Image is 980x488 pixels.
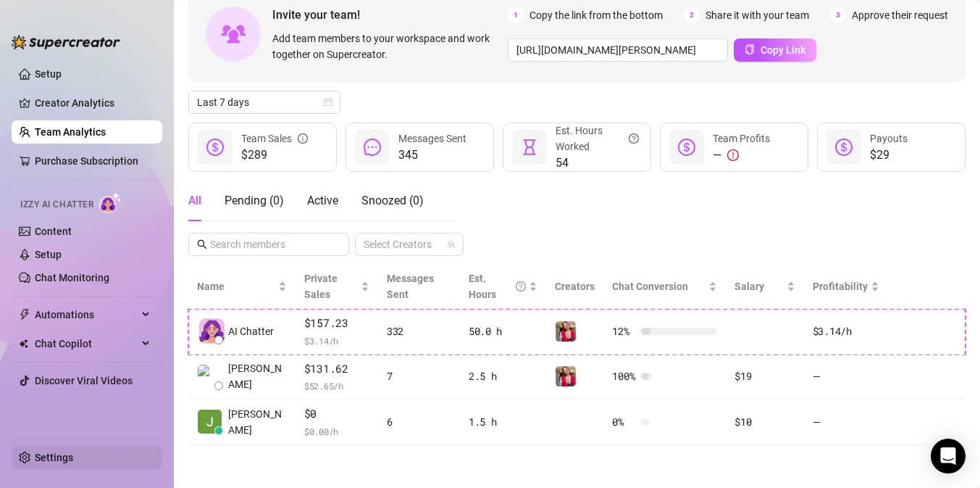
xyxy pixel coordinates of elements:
button: Copy Link [734,38,816,62]
div: 332 [387,323,451,339]
span: 1 [508,7,524,23]
div: Team Sales [241,131,308,146]
span: Team Profits [713,133,770,144]
span: info-circle [298,131,308,146]
td: — [804,355,888,400]
span: Share it with your team [705,7,809,23]
a: Setup [35,249,62,260]
span: [PERSON_NAME] [228,406,287,438]
span: Name [197,278,275,294]
span: $289 [241,146,308,164]
span: Payouts [870,133,908,144]
span: [PERSON_NAME] [228,360,287,392]
img: logo-BBDzfeDw.svg [12,35,120,49]
th: Creators [546,265,603,309]
div: $19 [734,368,795,384]
span: Messages Sent [387,273,434,300]
div: 50.0 h [469,323,538,339]
td: — [804,400,888,445]
span: AI Chatter [228,323,274,339]
a: Chat Monitoring [35,272,109,284]
a: Settings [35,452,73,463]
th: Name [188,265,296,309]
span: Add team members to your workspace and work together on Supercreator. [272,30,502,62]
a: Setup [35,68,62,80]
div: 6 [387,414,451,430]
span: Salary [734,281,764,292]
span: dollar-circle [835,138,853,156]
span: Private Sales [304,273,338,300]
div: Pending ( 0 ) [225,192,284,210]
a: Purchase Subscription [35,155,138,167]
div: $3.14 /h [813,323,879,339]
img: Lhui Bernardo [198,365,222,389]
span: Copy the link from the bottom [529,7,663,23]
img: Estefania [556,321,576,342]
img: izzy-ai-chatter-avatar-DDCN_rTZ.svg [199,318,225,344]
span: hourglass [521,138,538,156]
span: exclamation-circle [727,149,739,161]
span: thunderbolt [19,309,30,320]
div: $10 [734,414,795,430]
input: Search members [210,236,329,252]
span: search [197,239,207,249]
div: — [713,146,770,164]
span: Snoozed ( 0 ) [361,194,424,207]
img: Chat Copilot [19,339,28,349]
span: $29 [870,146,908,164]
span: dollar-circle [206,138,224,156]
div: All [188,192,201,210]
a: Team Analytics [35,126,106,138]
span: 12 % [612,323,635,339]
span: 345 [398,146,466,164]
div: 7 [387,368,451,384]
span: Approve their request [852,7,948,23]
a: Discover Viral Videos [35,375,133,386]
span: 0 % [612,414,635,430]
span: question-circle [629,123,639,154]
span: $0 [304,405,369,423]
span: question-circle [516,270,526,302]
span: 3 [830,7,846,23]
img: AI Chatter [99,192,122,213]
span: Active [307,194,338,207]
span: team [447,240,456,249]
img: Jessica [198,410,222,434]
span: 100 % [612,368,635,384]
span: $157.23 [304,315,369,332]
span: $ 0.00 /h [304,424,369,439]
div: 1.5 h [469,414,538,430]
a: Creator Analytics [35,91,151,115]
div: Est. Hours [469,270,527,302]
span: Copy Link [761,44,805,56]
img: Estefania [556,366,576,386]
span: $131.62 [304,360,369,378]
span: $ 52.65 /h [304,379,369,393]
span: Messages Sent [398,133,466,144]
span: 54 [556,154,639,172]
span: Chat Copilot [35,332,138,355]
span: Chat Conversion [612,281,688,292]
span: calendar [324,98,332,107]
span: 2 [684,7,700,23]
span: Automations [35,303,138,326]
span: Izzy AI Chatter [20,198,93,212]
span: Profitability [813,281,868,292]
span: copy [745,44,755,54]
span: Last 7 days [197,91,332,113]
a: Content [35,226,72,237]
div: 2.5 h [469,368,538,384]
div: Open Intercom Messenger [931,439,966,473]
span: message [364,138,381,156]
span: $ 3.14 /h [304,334,369,348]
div: Est. Hours Worked [556,123,639,154]
span: dollar-circle [678,138,695,156]
span: Invite your team! [272,6,508,24]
